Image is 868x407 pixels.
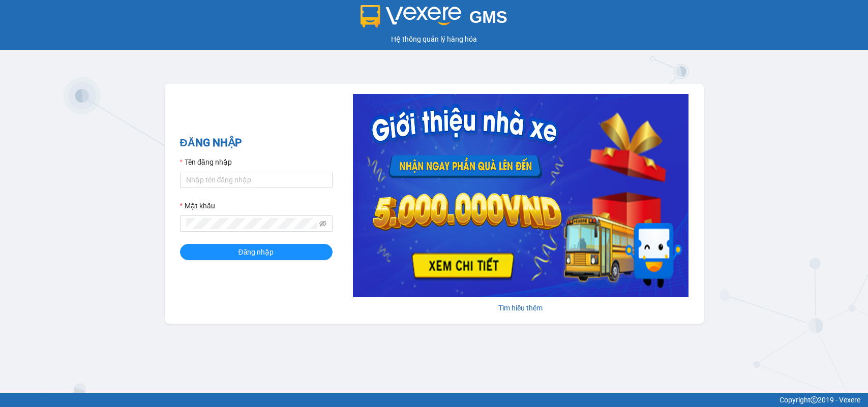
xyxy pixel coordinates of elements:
input: Tên đăng nhập [180,172,333,188]
span: eye-invisible [319,220,326,227]
input: Mật khẩu [186,218,317,229]
button: Đăng nhập [180,244,333,260]
div: Hệ thống quản lý hàng hóa [3,34,865,45]
h2: ĐĂNG NHẬP [180,135,333,151]
span: GMS [469,8,507,26]
div: Copyright 2019 - Vexere [8,394,860,405]
a: GMS [361,15,507,23]
img: logo 2 [361,5,461,27]
img: banner-0 [353,94,689,297]
label: Mật khẩu [180,200,215,211]
div: Tìm hiểu thêm [353,302,689,314]
span: copyright [811,396,818,403]
span: Đăng nhập [238,246,274,258]
label: Tên đăng nhập [180,156,232,168]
